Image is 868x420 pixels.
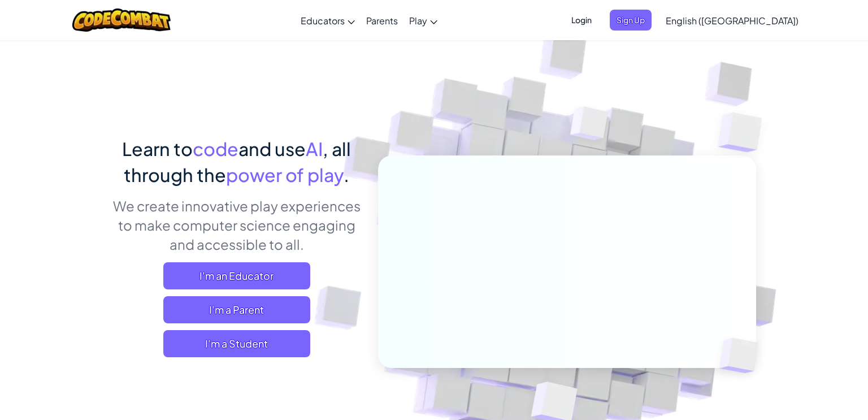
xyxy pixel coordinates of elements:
span: and use [238,137,306,160]
img: Overlap cubes [696,85,793,180]
a: I'm a Parent [163,296,310,323]
a: Play [403,5,443,36]
img: Overlap cubes [549,84,631,168]
img: CodeCombat logo [72,8,171,32]
a: English ([GEOGRAPHIC_DATA]) [660,5,804,36]
a: Educators [295,5,361,36]
span: power of play [226,163,344,186]
span: . [344,163,349,186]
span: English ([GEOGRAPHIC_DATA]) [666,15,798,27]
span: Learn to [122,137,193,160]
span: Educators [301,15,345,27]
button: Login [565,10,598,31]
span: AI [306,137,323,160]
a: Parents [361,5,403,36]
p: We create innovative play experiences to make computer science engaging and accessible to all. [112,196,361,254]
span: code [193,137,238,160]
button: Sign Up [610,10,652,31]
span: Play [409,15,427,27]
img: Overlap cubes [701,314,785,397]
a: I'm an Educator [163,262,310,289]
button: I'm a Student [163,330,310,357]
